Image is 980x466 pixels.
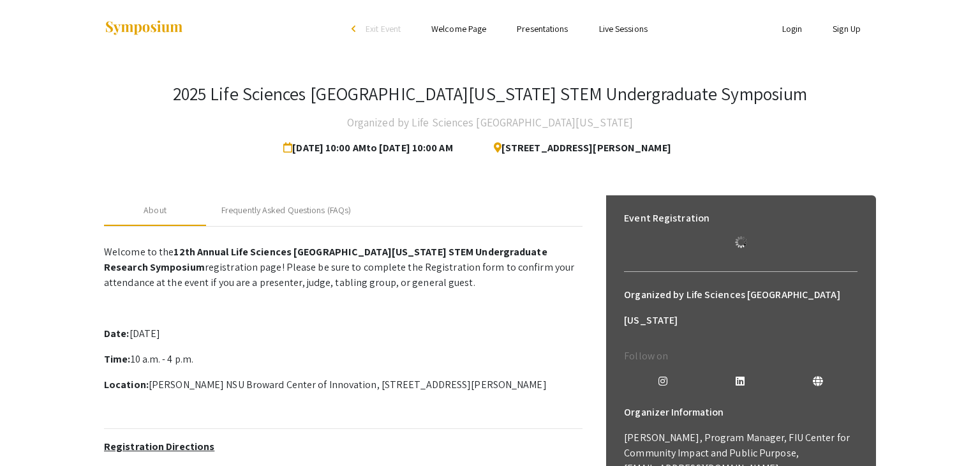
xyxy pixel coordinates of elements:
img: Symposium by ForagerOne [104,20,184,37]
p: [PERSON_NAME] NSU Broward Center of Innovation, [STREET_ADDRESS][PERSON_NAME] [104,377,583,393]
strong: 12th Annual Life Sciences [GEOGRAPHIC_DATA][US_STATE] STEM Undergraduate Research Symposium [104,245,547,274]
h6: Organized by Life Sciences [GEOGRAPHIC_DATA][US_STATE] [624,282,857,333]
strong: Date: [104,327,130,340]
h6: Event Registration [624,206,709,231]
p: 10 a.m. - 4 p.m. [104,352,583,367]
div: Frequently Asked Questions (FAQs) [221,204,351,217]
a: Welcome Page [431,23,486,34]
a: Login [782,23,803,34]
p: Follow on [624,349,857,364]
span: [DATE] 10:00 AM to [DATE] 10:00 AM [283,135,457,161]
a: Live Sessions [599,23,648,34]
strong: Location: [104,378,149,391]
a: Sign Up [833,23,861,34]
span: [STREET_ADDRESS][PERSON_NAME] [484,135,671,161]
div: arrow_back_ios [352,25,359,33]
p: [DATE] [104,326,583,342]
img: Loading [730,231,752,253]
u: Registration Directions [104,440,214,453]
a: Presentations [517,23,568,34]
h3: 2025 Life Sciences [GEOGRAPHIC_DATA][US_STATE] STEM Undergraduate Symposium [173,83,808,105]
h4: Organized by Life Sciences [GEOGRAPHIC_DATA][US_STATE] [347,110,633,135]
p: Welcome to the registration page! Please be sure to complete the Registration form to confirm you... [104,244,583,290]
span: Exit Event [366,23,401,34]
div: About [144,204,167,217]
h6: Organizer Information [624,400,857,425]
strong: Time: [104,352,131,366]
